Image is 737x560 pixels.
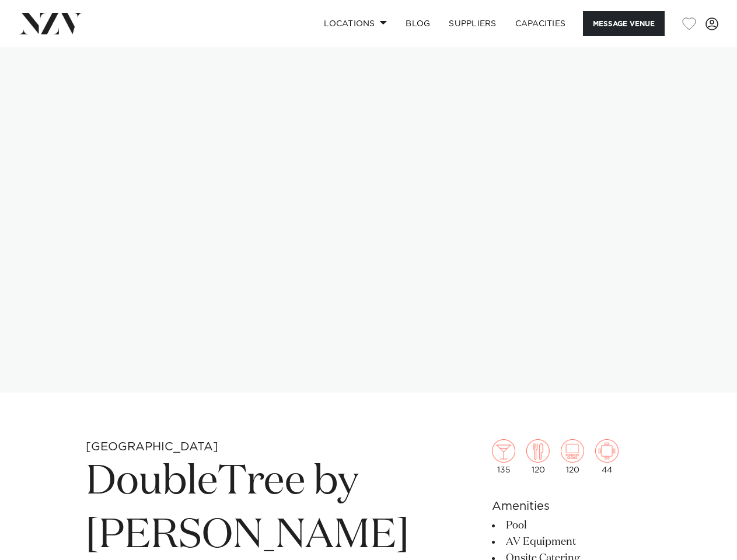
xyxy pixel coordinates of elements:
div: 120 [526,439,550,474]
img: theatre.png [561,439,584,463]
small: [GEOGRAPHIC_DATA] [86,441,218,453]
li: AV Equipment [492,534,651,550]
a: SUPPLIERS [439,11,505,36]
a: Locations [315,11,396,36]
a: Capacities [506,11,575,36]
img: dining.png [526,439,550,463]
img: meeting.png [595,439,619,463]
div: 44 [595,439,619,474]
button: Message Venue [583,11,665,36]
img: cocktail.png [492,439,515,463]
a: BLOG [396,11,439,36]
div: 135 [492,439,515,474]
div: 120 [561,439,584,474]
img: nzv-logo.png [19,13,82,34]
h6: Amenities [492,498,651,515]
li: Pool [492,517,651,534]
